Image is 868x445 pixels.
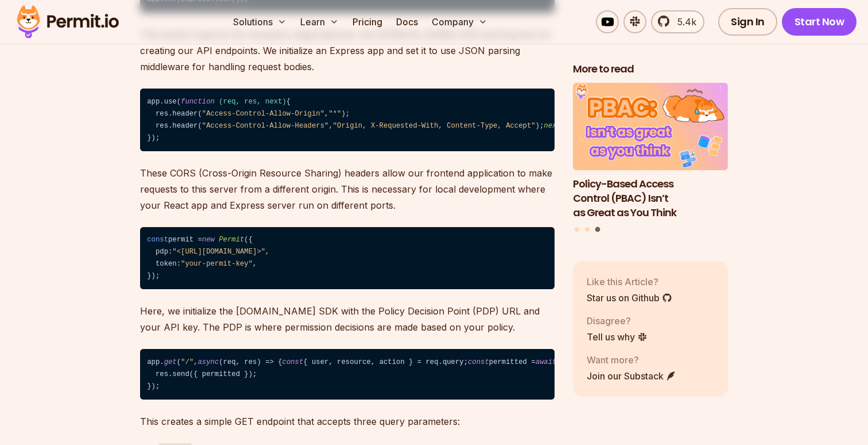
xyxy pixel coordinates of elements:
[575,227,579,232] button: Go to slide 1
[147,236,168,244] span: const
[573,177,728,220] h3: Policy-Based Access Control (PBAC) Isn’t as Great as You Think
[333,122,536,130] span: "Origin, X-Requested-With, Content-Type, Accept"
[718,8,777,36] a: Sign In
[140,349,555,400] code: app. ( , (req, res) => { { user, resource, action } = req.query; permitted = permit.check(user, a...
[573,83,728,220] li: 3 of 3
[140,413,555,429] p: This creates a simple GET endpoint that accepts three query parameters:
[181,260,253,268] span: "your-permit-key"
[202,122,329,130] span: "Access-Control-Allow-Headers"
[595,227,600,232] button: Go to slide 3
[573,62,728,76] h2: More to read
[671,15,696,29] span: 5.4k
[140,227,555,290] code: permit = ({ pdp: , token: , });
[587,353,676,367] p: Want more?
[181,358,193,366] span: "/"
[219,98,286,106] span: (req, res, next)
[140,165,555,213] p: These CORS (Cross-Origin Resource Sharing) headers allow our frontend application to make request...
[782,8,857,36] a: Start Now
[172,248,265,256] span: "<[URL][DOMAIN_NAME]>"
[427,10,492,33] button: Company
[573,83,728,220] a: Policy-Based Access Control (PBAC) Isn’t as Great as You ThinkPolicy-Based Access Control (PBAC) ...
[573,83,728,234] div: Posts
[202,110,324,118] span: "Access-Control-Allow-Origin"
[392,10,423,33] a: Docs
[198,358,219,366] span: async
[573,83,728,171] img: Policy-Based Access Control (PBAC) Isn’t as Great as You Think
[587,291,672,305] a: Star us on Github
[11,2,124,41] img: Permit logo
[164,358,177,366] span: get
[587,314,648,328] p: Disagree?
[282,358,304,366] span: const
[587,369,676,383] a: Join our Substack
[140,303,555,335] p: Here, we initialize the [DOMAIN_NAME] SDK with the Policy Decision Point (PDP) URL and your API k...
[348,10,387,33] a: Pricing
[219,236,244,244] span: Permit
[296,10,343,33] button: Learn
[536,358,557,366] span: await
[544,122,560,130] span: next
[587,330,648,344] a: Tell us why
[140,26,555,75] p: This section imports the necessary dependencies: the [DOMAIN_NAME] SDK and Express for creating o...
[202,236,215,244] span: new
[585,227,590,232] button: Go to slide 2
[181,98,215,106] span: function
[468,358,489,366] span: const
[228,10,291,33] button: Solutions
[587,275,672,289] p: Like this Article?
[140,89,555,151] code: app.use( { res.header( , ); res.header( , ); (); });
[651,10,704,33] a: 5.4k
